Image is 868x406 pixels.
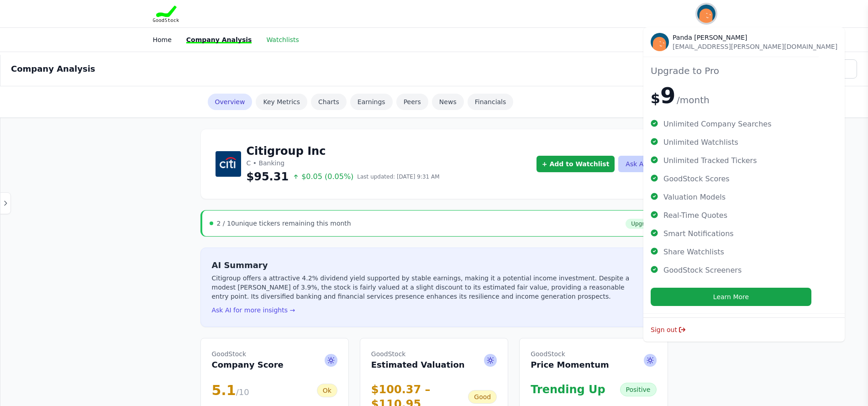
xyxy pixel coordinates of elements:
span: Ask AI [644,354,657,367]
span: Unlimited Company Searches [663,120,771,129]
a: Financials [468,94,514,110]
span: GoodStock Scores [663,174,730,184]
button: Sign out [651,325,677,334]
img: Goodstock Logo [153,5,179,22]
h2: AI Summary [212,259,640,272]
span: $ [651,90,660,107]
a: Charts [311,94,347,110]
span: GoodStock Screeners [663,266,742,275]
h2: Company Score [212,349,284,371]
a: Key Metrics [256,94,307,110]
a: Company Analysis [186,36,252,43]
span: GoodStock [371,349,465,359]
div: 5.1 [212,382,249,399]
span: 2 / 10 [217,220,235,227]
span: [EMAIL_ADDRESS][PERSON_NAME][DOMAIN_NAME] [673,42,837,51]
div: Trending Up [531,382,605,397]
a: Overview [208,94,253,110]
p: Citigroup offers a attractive 4.2% dividend yield supported by stable earnings, making it a poten... [212,274,640,301]
a: News [432,94,464,110]
button: Ask AI for more insights → [212,306,295,315]
a: Home [153,36,172,43]
span: /10 [236,387,249,397]
a: Watchlists [266,36,299,43]
span: Ask AI [484,354,497,367]
h2: Company Analysis [11,63,95,75]
p: C • Banking [247,158,440,168]
h5: Upgrade to Pro [651,64,811,77]
h2: Price Momentum [531,349,609,371]
div: Positive [620,383,657,396]
button: Ask AI [618,156,652,172]
div: Ok [317,384,337,397]
span: $0.05 (0.05%) [292,171,353,182]
span: GoodStock [212,349,284,359]
button: Learn More [651,288,811,306]
img: invitee [651,33,669,51]
span: Unlimited Watchlists [663,138,738,147]
span: $95.31 [247,169,289,184]
a: Earnings [350,94,393,110]
h2: Estimated Valuation [371,349,465,371]
span: Real-Time Quotes [663,211,727,220]
span: Valuation Models [663,193,726,202]
span: 9 [660,84,675,106]
button: + Add to Watchlist [537,156,615,172]
span: Smart Notifications [663,229,734,238]
span: /month [677,94,710,106]
div: Good [468,390,497,404]
a: Upgrade [626,219,660,229]
span: GoodStock [531,349,609,359]
img: invitee [697,5,715,23]
div: unique tickers remaining this month [217,219,351,228]
span: Last updated: [DATE] 9:31 AM [357,173,439,180]
img: Citigroup Inc Logo [216,151,241,177]
h1: Citigroup Inc [247,144,440,158]
span: Panda [PERSON_NAME] [673,33,837,42]
span: Unlimited Tracked Tickers [663,156,757,165]
a: Peers [396,94,428,110]
span: Ask AI [325,354,337,367]
span: Share Watchlists [663,248,724,257]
